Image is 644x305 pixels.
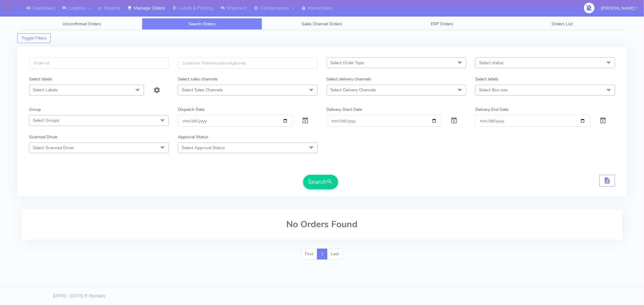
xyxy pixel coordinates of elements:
label: Group [29,106,41,113]
ul: Tabs [22,18,622,30]
label: Select labels [475,76,498,82]
span: Sales Channel Orders [302,21,342,27]
span: Select Scanned Driver [33,145,74,151]
label: Select sales channels [178,76,218,82]
span: Select Sales Channels [182,87,223,93]
span: Select status [479,60,504,66]
span: Search Orders [188,21,216,27]
a: 1 [317,249,327,259]
span: Select Delivery Channels [331,87,376,93]
button: Search [303,175,338,189]
span: Select Order Type [331,60,364,66]
h2: No Orders Found [29,219,615,229]
label: Approval Status [178,134,208,140]
label: Select delivery channels [327,76,371,82]
span: Select Approval Status [182,145,225,151]
span: Select Labels [33,87,58,93]
span: Unconfirmed Orders [62,21,101,27]
label: Delivery Start Date [327,106,362,113]
input: Customer Reference(email,phone) [178,58,318,69]
label: Select labels [29,76,52,82]
label: Scanned Driver [29,134,58,140]
span: Orders List [552,21,573,27]
button: [PERSON_NAME] [596,2,642,14]
label: Dispatch Date [178,106,204,113]
button: Toggle Filters [17,33,51,43]
input: Order Id [29,58,169,69]
label: Delivery End Date [475,106,508,113]
span: ERP Orders [431,21,453,27]
span: Select Groups [33,118,59,123]
span: Select Box size [479,87,508,93]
